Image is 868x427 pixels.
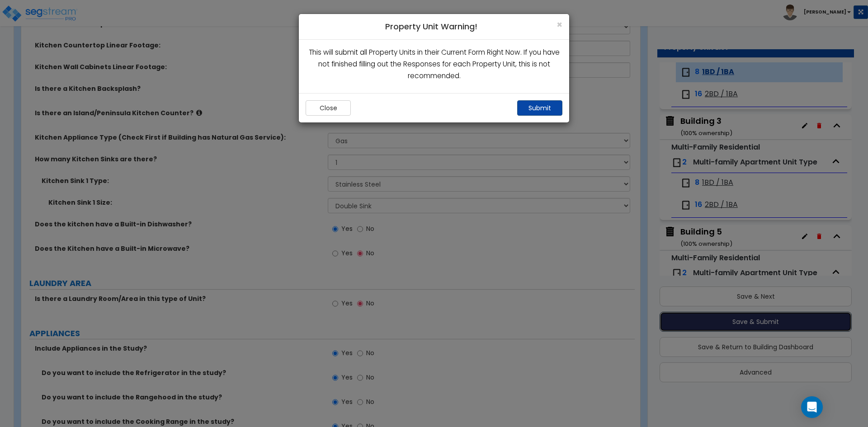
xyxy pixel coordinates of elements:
[557,20,562,29] button: Close
[801,396,823,418] div: Open Intercom Messenger
[557,18,562,31] span: ×
[306,47,562,82] p: This will submit all Property Units in their Current Form Right Now. If you have not finished fil...
[517,100,562,116] button: Submit
[306,100,351,116] button: Close
[306,21,562,33] h4: Property Unit Warning!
